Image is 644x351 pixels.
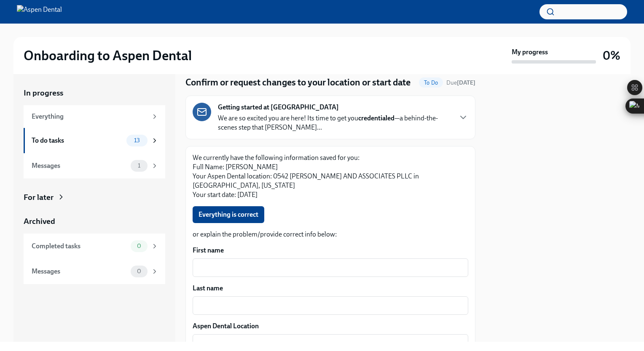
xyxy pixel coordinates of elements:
a: In progress [24,88,165,98]
p: We currently have the following information saved for you: Full Name: [PERSON_NAME] Your Aspen De... [193,153,468,199]
strong: credentialed [358,114,394,122]
strong: [DATE] [457,79,475,86]
strong: My progress [512,48,548,57]
h4: Confirm or request changes to your location or start date [185,76,411,89]
img: Aspen Dental [17,5,62,19]
p: or explain the problem/provide correct info below: [193,230,468,239]
strong: Getting started at [GEOGRAPHIC_DATA] [218,103,339,112]
a: Archived [24,216,165,227]
div: Everything [32,112,148,121]
div: For later [24,192,54,203]
div: Completed tasks [32,242,127,251]
div: Messages [32,267,127,276]
label: Last name [193,284,468,293]
a: For later [24,192,165,203]
label: Aspen Dental Location [193,322,468,331]
div: Messages [32,161,127,170]
span: 0 [132,243,146,249]
span: Everything is correct [199,210,258,219]
span: To Do [419,80,443,86]
a: Everything [24,105,165,128]
a: Completed tasks0 [24,234,165,259]
button: Everything is correct [193,206,264,223]
h3: 0% [603,48,620,63]
span: 0 [132,268,146,274]
p: We are so excited you are here! Its time to get you —a behind-the-scenes step that [PERSON_NAME]... [218,114,451,132]
span: 13 [129,137,145,144]
a: Messages0 [24,259,165,284]
a: To do tasks13 [24,128,165,153]
h2: Onboarding to Aspen Dental [24,47,192,64]
a: Messages1 [24,153,165,178]
div: To do tasks [32,136,123,145]
label: First name [193,246,468,255]
span: 1 [133,162,145,169]
span: Due [446,79,475,86]
span: September 22nd, 2025 09:00 [446,79,475,87]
